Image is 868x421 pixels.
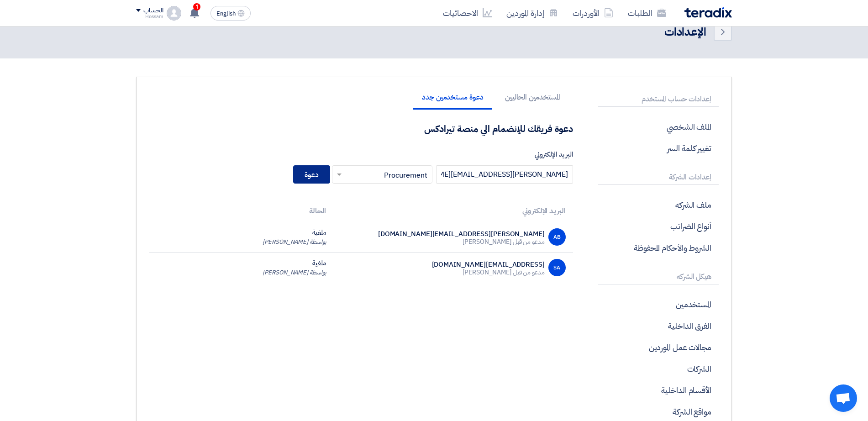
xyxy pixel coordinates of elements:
li: المستخدمين الحاليين [496,94,569,110]
a: الاحصائيات [436,2,499,24]
h4: دعوة فريقك للإنضمام الي منصة تيرادكس [424,123,573,135]
div: SA [548,259,566,276]
div: ملغية [157,227,326,247]
div: مدعو من قبل [PERSON_NAME] [378,238,545,246]
img: Teradix logo [684,7,732,18]
div: [EMAIL_ADDRESS][DOMAIN_NAME] [432,260,545,268]
img: profile_test.png [167,6,181,21]
p: الشركات [598,358,719,379]
th: البريد الإلكتروني [333,200,573,222]
div: الإعدادات [664,24,706,40]
button: English [210,6,251,21]
button: دعوة [293,165,330,184]
div: بواسطة [PERSON_NAME] [157,268,326,277]
a: الأوردرات [565,2,621,24]
a: إدارة الموردين [499,2,565,24]
input: أدخل البريد الإلكتروني الخاص بزميلك [436,165,573,184]
p: المستخدمين [598,294,719,315]
p: الملف الشخصي [598,116,719,137]
th: الحالة [149,200,333,222]
p: إعدادات الشركة [598,170,719,185]
span: English [216,11,236,17]
label: البريد الإلكتروني [149,149,573,160]
p: ملف الشركه [598,194,719,216]
div: [PERSON_NAME][EMAIL_ADDRESS][DOMAIN_NAME] [378,230,545,238]
div: مدعو من قبل [PERSON_NAME] [432,268,545,277]
div: ملغية [157,258,326,277]
p: أنواع الضرائب [598,216,719,237]
div: Hossam [136,14,163,19]
div: Open chat [830,384,857,412]
p: تغيير كلمة السر [598,137,719,159]
p: إعدادات حساب المستخدم [598,92,719,107]
p: الفرق الداخلية [598,315,719,337]
a: الطلبات [621,2,673,24]
span: 1 [193,3,200,11]
p: الأقسام الداخلية [598,379,719,401]
p: هيكل الشركه [598,269,719,284]
li: دعوة مستخدمين جدد [413,94,492,110]
p: الشروط والأحكام المحفوظة [598,237,719,258]
div: بواسطة [PERSON_NAME] [157,237,326,247]
div: الحساب [143,7,163,15]
p: مجالات عمل الموردين [598,337,719,358]
div: AB [548,228,566,246]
